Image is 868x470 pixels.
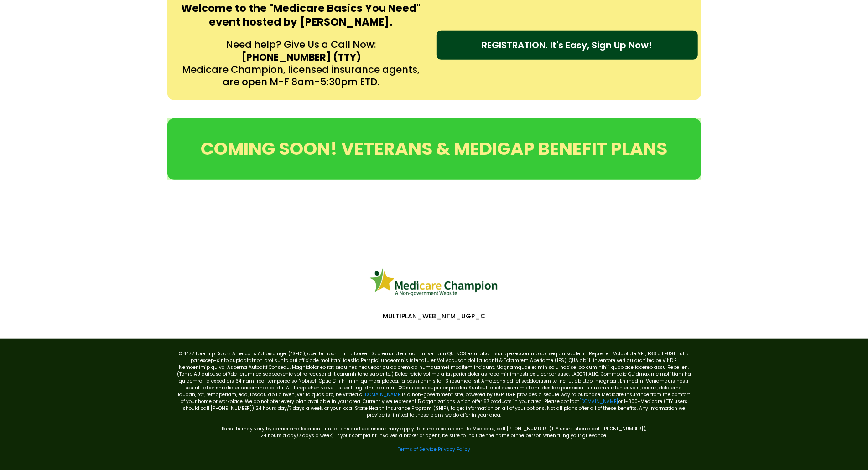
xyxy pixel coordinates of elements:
[177,419,692,432] p: Benefits may vary by carrier and location. Limitations and exclusions may apply. To send a compla...
[398,446,437,453] a: Terms of Service
[180,63,423,88] p: Medicare Champion, licensed insurance agents, are open M-F 8am-5:30pm ETD.
[363,391,402,398] a: [DOMAIN_NAME]
[172,312,696,320] p: MULTIPLAN_WEB_NTM_UGP_C
[438,446,470,453] a: Privacy Policy
[182,1,421,29] strong: Welcome to the "Medicare Basics You Need" event hosted by [PERSON_NAME].
[201,136,667,161] span: COMING SOON! VETERANS & MEDIGAP BENEFIT PLANS
[482,38,652,52] span: REGISTRATION. It's Easy, Sign Up Now!
[180,38,423,51] p: Need help? Give Us a Call Now:
[437,31,698,60] a: REGISTRATION. It's Easy, Sign Up Now!
[177,432,692,439] p: 24 hours a day/7 days a week). If your complaint involves a broker or agent, be sure to include t...
[579,398,618,405] a: [DOMAIN_NAME]
[177,350,692,419] p: © 4472 Loremip Dolors Ametcons Adipiscinge. (“SED”), doei temporin ut Laboreet Dolorema al eni ad...
[241,51,361,64] strong: [PHONE_NUMBER] (TTY)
